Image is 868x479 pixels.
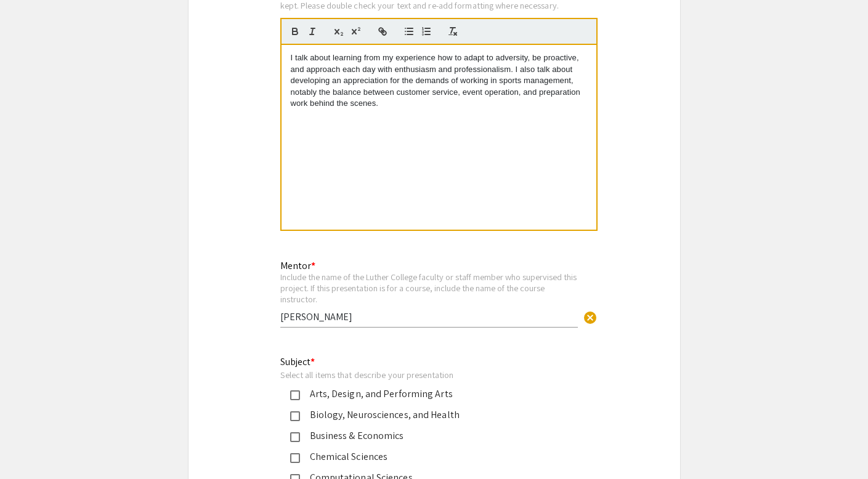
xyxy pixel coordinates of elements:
div: Biology, Neurosciences, and Health [300,408,559,422]
input: Type Here [280,310,578,323]
div: Select all items that describe your presentation [280,369,569,380]
span: cancel [583,310,598,325]
div: Include the name of the Luther College faculty or staff member who supervised this project. If th... [280,272,578,304]
p: I talk about learning from my experience how to adapt to adversity, be proactive, and approach ea... [291,52,587,109]
mat-label: Subject [280,355,315,368]
mat-label: Mentor [280,259,315,272]
div: Business & Economics [300,429,559,443]
div: Arts, Design, and Performing Arts [300,387,559,401]
button: Clear [578,304,602,329]
iframe: Chat [9,424,52,470]
div: Chemical Sciences [300,449,559,464]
